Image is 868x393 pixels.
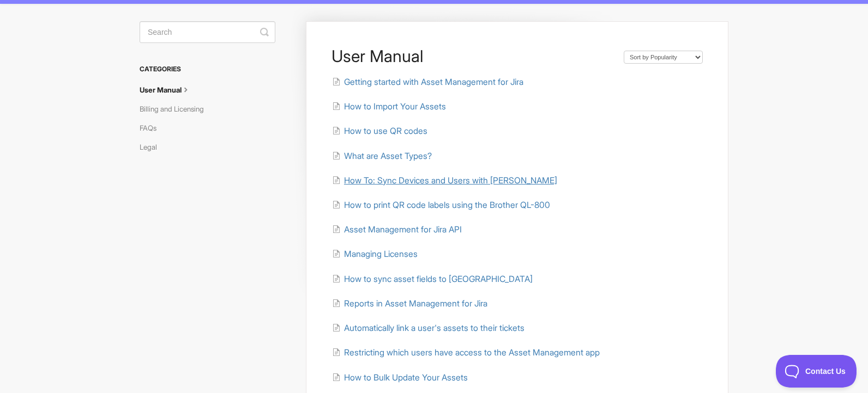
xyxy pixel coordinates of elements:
[332,372,468,383] a: How to Bulk Update Your Assets
[332,298,487,309] a: Reports in Asset Management for Jira
[344,200,550,210] span: How to print QR code labels using the Brother QL-800
[332,77,523,87] a: Getting started with Asset Management for Jira
[332,274,533,284] a: How to sync asset fields to [GEOGRAPHIC_DATA]
[624,51,703,64] select: Page reloads on selection
[344,151,432,161] span: What are Asset Types?
[332,101,446,112] a: How to Import Your Assets
[344,126,427,136] span: How to use QR codes
[332,224,462,235] a: Asset Management for Jira API
[332,175,557,186] a: How To: Sync Devices and Users with [PERSON_NAME]
[140,21,275,43] input: Search
[344,77,523,87] span: Getting started with Asset Management for Jira
[332,200,550,210] a: How to print QR code labels using the Brother QL-800
[140,119,165,137] a: FAQs
[332,323,525,333] a: Automatically link a user's assets to their tickets
[140,81,200,99] a: User Manual
[776,355,857,388] iframe: Toggle Customer Support
[344,101,446,112] span: How to Import Your Assets
[344,298,487,309] span: Reports in Asset Management for Jira
[332,151,432,161] a: What are Asset Types?
[344,372,468,383] span: How to Bulk Update Your Assets
[344,224,462,235] span: Asset Management for Jira API
[344,175,557,186] span: How To: Sync Devices and Users with [PERSON_NAME]
[140,138,165,156] a: Legal
[344,323,525,333] span: Automatically link a user's assets to their tickets
[140,100,212,118] a: Billing and Licensing
[332,249,418,259] a: Managing Licenses
[344,249,418,259] span: Managing Licenses
[331,46,613,66] h1: User Manual
[140,59,275,79] h3: Categories
[344,347,600,358] span: Restricting which users have access to the Asset Management app
[332,347,600,358] a: Restricting which users have access to the Asset Management app
[344,274,533,284] span: How to sync asset fields to [GEOGRAPHIC_DATA]
[332,126,427,136] a: How to use QR codes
